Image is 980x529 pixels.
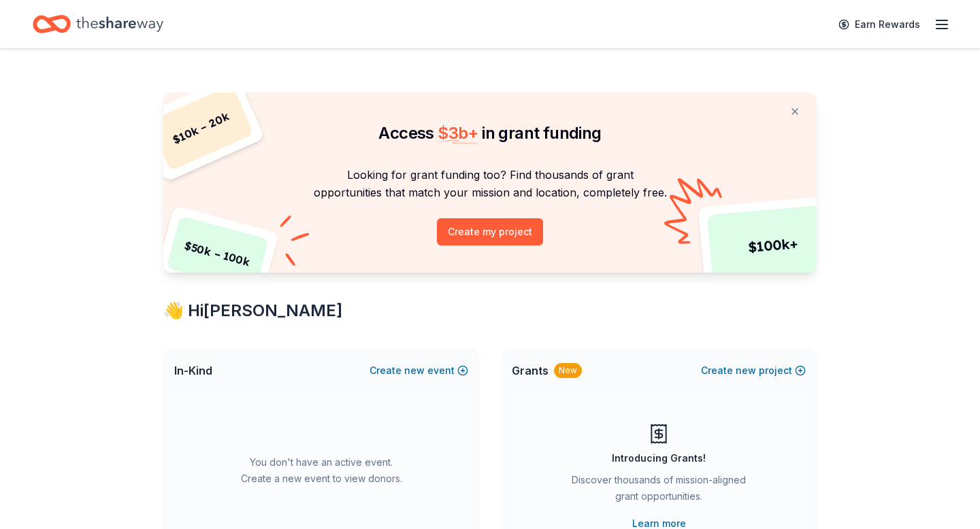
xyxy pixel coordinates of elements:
button: Create my project [437,218,543,245]
button: Createnewevent [370,362,468,379]
a: Home [33,8,163,40]
div: Discover thousands of mission-aligned grant opportunities. [566,472,751,510]
span: new [736,362,756,379]
span: $ 3b + [438,123,478,143]
a: Earn Rewards [830,12,928,37]
div: 👋 Hi [PERSON_NAME] [163,300,817,322]
div: Introducing Grants! [612,450,706,466]
span: Grants [512,362,549,379]
button: Createnewproject [701,362,806,379]
p: Looking for grant funding too? Find thousands of grant opportunities that match your mission and ... [180,166,800,202]
div: $ 10k – 20k [148,84,255,171]
span: new [404,362,425,379]
span: Access in grant funding [378,123,601,143]
span: In-Kind [174,362,212,379]
div: New [554,363,582,378]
